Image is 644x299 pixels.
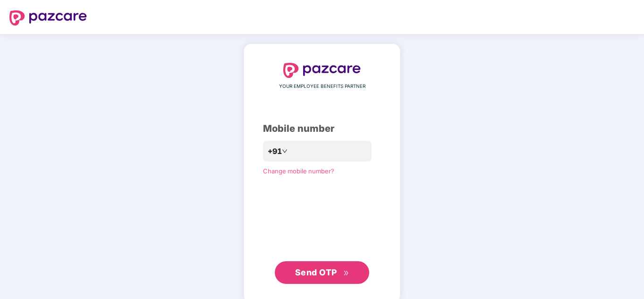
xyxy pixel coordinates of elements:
[263,121,381,136] div: Mobile number
[295,267,337,277] span: Send OTP
[343,270,349,276] span: double-right
[279,83,365,90] span: YOUR EMPLOYEE BENEFITS PARTNER
[282,148,288,154] span: down
[9,10,87,26] img: logo
[268,145,282,157] span: +91
[283,63,361,78] img: logo
[263,167,334,175] a: Change mobile number?
[275,261,369,284] button: Send OTPdouble-right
